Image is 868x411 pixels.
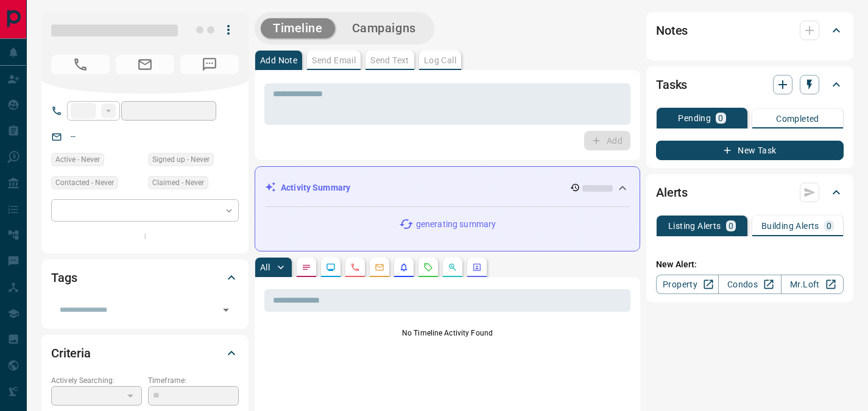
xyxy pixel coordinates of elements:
[180,55,239,74] span: No Number
[827,222,831,230] p: 0
[678,114,711,122] p: Pending
[264,328,630,339] p: No Timeline Activity Found
[448,262,457,272] svg: Opportunities
[152,177,204,189] span: Claimed - Never
[656,70,844,99] div: Tasks
[51,343,91,363] h2: Criteria
[656,258,844,271] p: New Alert:
[55,153,100,166] span: Active - Never
[350,262,360,272] svg: Calls
[668,222,721,230] p: Listing Alerts
[729,222,733,230] p: 0
[781,275,844,294] a: Mr.Loft
[51,375,142,386] p: Actively Searching:
[51,268,77,287] h2: Tags
[472,262,482,272] svg: Agent Actions
[302,262,311,272] svg: Notes
[55,177,114,189] span: Contacted - Never
[260,263,270,272] p: All
[416,218,496,231] p: generating summary
[375,262,384,272] svg: Emails
[51,339,239,368] div: Criteria
[51,263,239,292] div: Tags
[51,55,110,74] span: No Number
[718,114,723,122] p: 0
[152,153,210,166] span: Signed up - Never
[326,262,336,272] svg: Lead Browsing Activity
[718,275,781,294] a: Condos
[217,301,235,318] button: Open
[399,262,409,272] svg: Listing Alerts
[116,55,174,74] span: No Email
[71,132,76,141] a: --
[265,177,630,199] div: Activity Summary
[761,222,819,230] p: Building Alerts
[656,75,687,94] h2: Tasks
[776,114,819,123] p: Completed
[281,181,350,194] p: Activity Summary
[340,18,428,38] button: Campaigns
[656,183,688,202] h2: Alerts
[656,178,844,207] div: Alerts
[148,375,239,386] p: Timeframe:
[656,141,844,160] button: New Task
[656,275,719,294] a: Property
[261,18,335,38] button: Timeline
[656,16,844,45] div: Notes
[260,56,297,65] p: Add Note
[656,21,688,40] h2: Notes
[423,262,433,272] svg: Requests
